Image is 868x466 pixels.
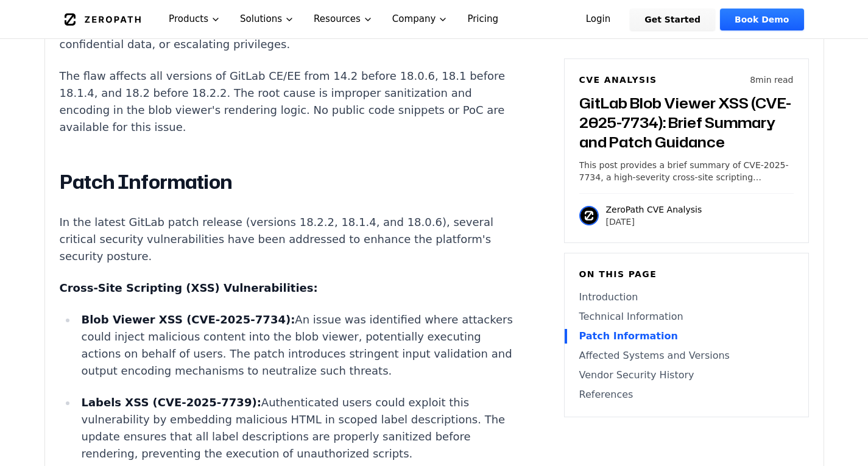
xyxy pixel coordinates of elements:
h6: CVE Analysis [579,74,657,86]
a: Vendor Security History [579,368,794,383]
a: Login [571,9,626,30]
strong: Labels XSS (CVE-2025-7739): [81,396,261,409]
a: Technical Information [579,309,794,324]
p: This post provides a brief summary of CVE-2025-7734, a high-severity cross-site scripting vulnera... [579,159,794,183]
p: ZeroPath CVE Analysis [606,203,702,216]
p: The flaw affects all versions of GitLab CE/EE from 14.2 before 18.0.6, 18.1 before 18.1.4, and 18... [60,68,513,136]
strong: Cross-Site Scripting (XSS) Vulnerabilities: [60,281,318,294]
strong: Blob Viewer XSS (CVE-2025-7734): [81,313,295,326]
h2: Patch Information [60,170,513,194]
a: Get Started [630,9,715,30]
a: Affected Systems and Versions [579,348,794,363]
h3: GitLab Blob Viewer XSS (CVE-2025-7734): Brief Summary and Patch Guidance [579,93,794,152]
p: In the latest GitLab patch release (versions 18.2.2, 18.1.4, and 18.0.6), several critical securi... [60,214,513,265]
h6: On this page [579,268,794,280]
a: References [579,387,794,402]
p: 8 min read [750,74,793,86]
p: Authenticated users could exploit this vulnerability by embedding malicious HTML in scoped label ... [81,394,512,462]
a: Introduction [579,290,794,305]
a: Patch Information [579,329,794,344]
a: Book Demo [720,9,803,30]
p: [DATE] [606,216,702,228]
p: An issue was identified where attackers could inject malicious content into the blob viewer, pote... [81,311,512,380]
img: ZeroPath CVE Analysis [579,206,599,225]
